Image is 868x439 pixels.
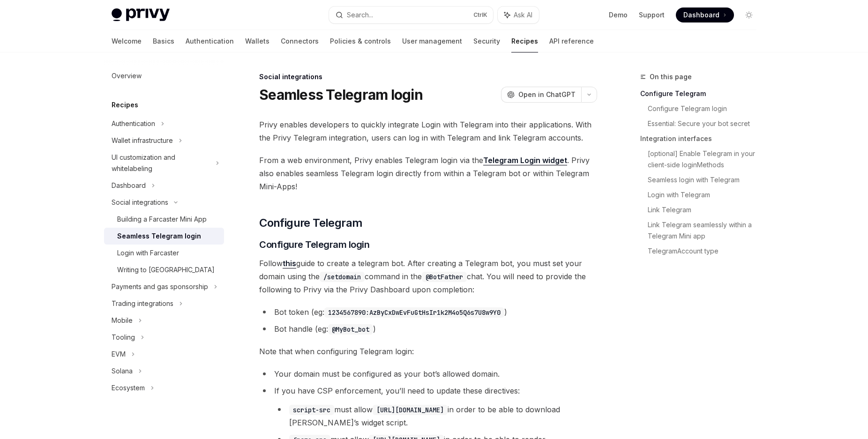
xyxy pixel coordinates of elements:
[259,118,597,144] span: Privy enables developers to quickly integrate Login with Telegram into their applications. With t...
[112,197,168,208] div: Social integrations
[281,30,319,52] a: Connectors
[112,8,170,22] img: light logo
[514,10,532,20] span: Ask AI
[259,86,423,103] h1: Seamless Telegram login
[373,405,448,415] code: [URL][DOMAIN_NAME]
[289,405,334,415] code: script-src
[422,272,467,282] code: @BotFather
[648,244,764,259] a: TelegramAccount type
[259,72,597,82] div: Social integrations
[741,7,756,22] button: Toggle dark mode
[186,30,234,52] a: Authentication
[402,30,462,52] a: User management
[112,315,133,326] div: Mobile
[259,305,597,319] li: Bot token (eg: )
[104,211,224,228] a: Building a Farcaster Mini App
[329,7,493,23] button: Search...CtrlK
[648,146,764,172] a: [optional] Enable Telegram in your client-side loginMethods
[112,70,142,82] div: Overview
[639,10,665,20] a: Support
[347,9,373,21] div: Search...
[259,238,369,251] span: Configure Telegram login
[648,101,764,116] a: Configure Telegram login
[112,332,135,343] div: Tooling
[153,30,174,52] a: Basics
[648,217,764,244] a: Link Telegram seamlessly within a Telegram Mini app
[112,99,138,111] h5: Recipes
[259,345,597,358] span: Note that when configuring Telegram login:
[283,259,296,268] a: this
[117,231,201,242] div: Seamless Telegram login
[259,322,597,335] li: Bot handle (eg: )
[648,187,764,202] a: Login with Telegram
[498,7,539,23] button: Ask AI
[112,135,173,146] div: Wallet infrastructure
[274,403,597,429] li: must allow in order to be able to download [PERSON_NAME]’s widget script.
[330,30,391,52] a: Policies & controls
[259,216,362,231] span: Configure Telegram
[473,11,487,19] span: Ctrl K
[648,116,764,131] a: Essential: Secure your bot secret
[112,281,208,292] div: Payments and gas sponsorship
[117,214,207,225] div: Building a Farcaster Mini App
[320,272,365,282] code: /setdomain
[511,30,538,52] a: Recipes
[112,349,126,360] div: EVM
[259,257,597,296] span: Follow guide to create a telegram bot. After creating a Telegram bot, you must set your domain us...
[112,118,155,129] div: Authentication
[112,365,133,377] div: Solana
[549,30,594,52] a: API reference
[112,152,210,174] div: UI customization and whitelabeling
[245,30,269,52] a: Wallets
[259,154,597,193] span: From a web environment, Privy enables Telegram login via the . Privy also enables seamless Telegr...
[259,367,597,380] li: Your domain must be configured as your bot’s allowed domain.
[328,324,373,335] code: @MyBot_bot
[640,131,764,146] a: Integration interfaces
[112,382,145,394] div: Ecosystem
[112,298,173,309] div: Trading integrations
[676,7,734,22] a: Dashboard
[112,180,146,191] div: Dashboard
[104,245,224,261] a: Login with Farcaster
[518,90,576,99] span: Open in ChatGPT
[117,247,179,259] div: Login with Farcaster
[104,67,224,84] a: Overview
[683,10,719,20] span: Dashboard
[501,87,581,103] button: Open in ChatGPT
[650,71,692,82] span: On this page
[640,86,764,101] a: Configure Telegram
[609,10,628,20] a: Demo
[324,307,504,318] code: 1234567890:AzByCxDwEvFuGtHsIr1k2M4o5Q6s7U8w9Y0
[104,228,224,245] a: Seamless Telegram login
[648,202,764,217] a: Link Telegram
[483,156,567,165] a: Telegram Login widget
[117,264,215,275] div: Writing to [GEOGRAPHIC_DATA]
[648,172,764,187] a: Seamless login with Telegram
[112,30,142,52] a: Welcome
[104,261,224,278] a: Writing to [GEOGRAPHIC_DATA]
[473,30,500,52] a: Security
